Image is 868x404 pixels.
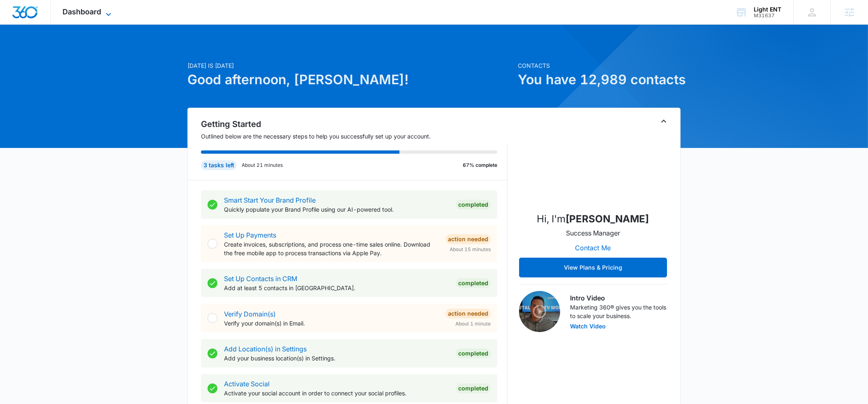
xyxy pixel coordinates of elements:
[224,319,439,328] p: Verify your domain(s) in Email.
[224,345,307,353] a: Add Location(s) in Settings
[201,132,508,141] p: Outlined below are the necessary steps to help you successfully set up your account.
[224,354,449,362] p: Add your business location(s) in Settings.
[518,70,681,90] h1: You have 12,989 contacts
[566,213,649,225] strong: [PERSON_NAME]
[187,61,513,70] p: [DATE] is [DATE]
[224,275,297,283] a: Set Up Contacts in CRM
[455,320,491,328] span: About 1 minute
[570,303,667,320] p: Marketing 360® gives you the tools to scale your business.
[224,310,276,318] a: Verify Domain(s)
[754,13,781,18] div: account id
[456,200,491,210] div: Completed
[224,240,439,257] p: Create invoices, subscriptions, and process one-time sales online. Download the free mobile app t...
[242,162,283,169] p: About 21 minutes
[224,380,270,388] a: Activate Social
[446,234,491,244] div: Action Needed
[450,246,491,253] span: About 15 minutes
[456,278,491,288] div: Completed
[201,160,237,170] div: 3 tasks left
[224,389,449,397] p: Activate your social account in order to connect your social profiles.
[224,196,316,204] a: Smart Start Your Brand Profile
[224,205,449,214] p: Quickly populate your Brand Profile using our AI-powered tool.
[456,349,491,358] div: Completed
[446,309,491,319] div: Action Needed
[518,61,681,70] p: Contacts
[566,228,620,238] p: Success Manager
[519,258,667,277] button: View Plans & Pricing
[567,238,619,258] button: Contact Me
[224,231,276,239] a: Set Up Payments
[659,116,669,126] button: Toggle Collapse
[187,70,513,90] h1: Good afternoon, [PERSON_NAME]!
[463,162,497,169] p: 67% complete
[754,6,781,13] div: account name
[570,293,667,303] h3: Intro Video
[201,118,508,130] h2: Getting Started
[552,123,634,205] img: Erin Reese
[570,323,606,329] button: Watch Video
[456,383,491,393] div: Completed
[519,291,560,332] img: Intro Video
[224,284,449,292] p: Add at least 5 contacts in [GEOGRAPHIC_DATA].
[537,212,649,226] p: Hi, I'm
[63,7,102,16] span: Dashboard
